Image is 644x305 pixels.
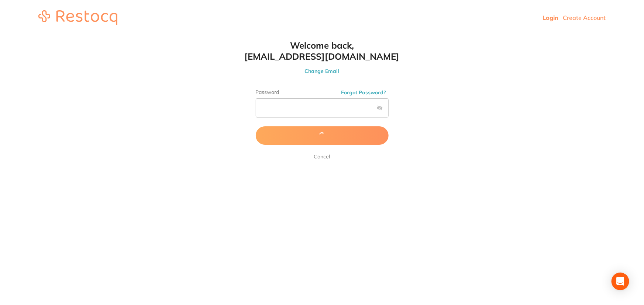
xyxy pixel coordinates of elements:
[339,89,389,96] button: Forgot Password?
[241,40,403,62] h1: Welcome back, [EMAIL_ADDRESS][DOMAIN_NAME]
[612,273,629,290] div: Open Intercom Messenger
[563,14,606,21] a: Create Account
[241,68,403,74] button: Change Email
[543,14,558,21] a: Login
[38,10,117,25] img: restocq_logo.svg
[256,89,389,95] label: Password
[313,152,332,161] a: Cancel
